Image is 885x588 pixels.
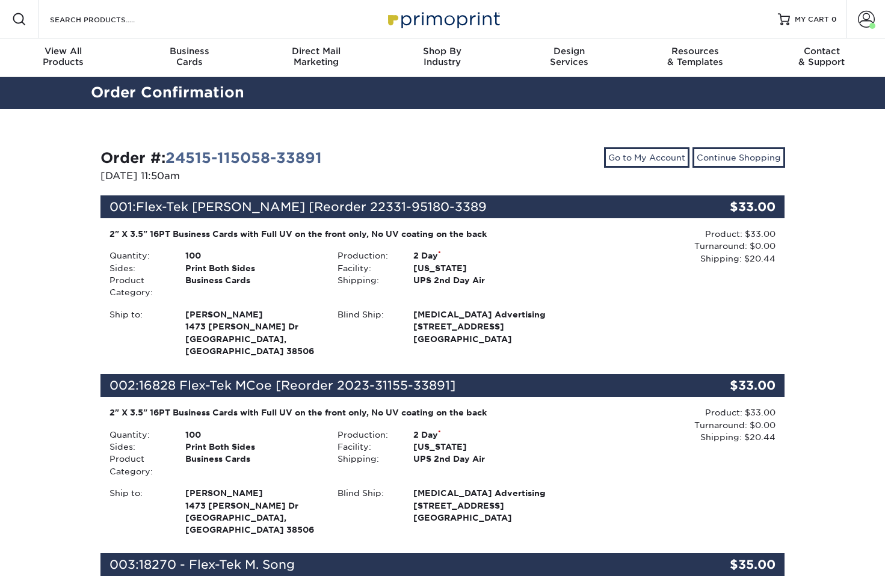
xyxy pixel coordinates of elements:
[185,500,319,512] span: 1473 [PERSON_NAME] Dr
[671,195,785,218] div: $33.00
[795,14,829,25] span: MY CART
[328,429,404,441] div: Production:
[126,38,253,77] a: BusinessCards
[100,169,434,183] p: [DATE] 11:50am
[413,320,547,332] span: [STREET_ADDRESS]
[328,453,404,465] div: Shipping:
[404,262,557,274] div: [US_STATE]
[413,308,547,344] strong: [GEOGRAPHIC_DATA]
[759,46,885,57] span: Contact
[671,553,785,576] div: $35.00
[100,149,322,167] strong: Order #:
[759,38,885,77] a: Contact& Support
[404,274,557,286] div: UPS 2nd Day Air
[328,487,404,524] div: Blind Ship:
[632,46,759,57] span: Resources
[759,46,885,67] div: & Support
[328,274,404,286] div: Shipping:
[253,46,379,57] span: Direct Mail
[413,500,547,512] span: [STREET_ADDRESS]
[328,308,404,345] div: Blind Ship:
[100,453,176,477] div: Product Category:
[109,406,548,418] div: 2" X 3.5" 16PT Business Cards with Full UV on the front only, No UV coating on the back
[506,38,632,77] a: DesignServices
[671,374,785,397] div: $33.00
[632,46,759,67] div: & Templates
[413,487,547,522] strong: [GEOGRAPHIC_DATA]
[404,441,557,453] div: [US_STATE]
[100,250,176,262] div: Quantity:
[176,429,328,441] div: 100
[185,308,319,320] span: [PERSON_NAME]
[139,557,295,572] span: 18270 - Flex-Tek M. Song
[176,262,328,274] div: Print Both Sides
[328,250,404,262] div: Production:
[100,553,671,576] div: 003:
[176,453,328,477] div: Business Cards
[632,38,759,77] a: Resources& Templates
[126,46,253,57] span: Business
[139,378,455,393] span: 16828 Flex-Tek MCoe [Reorder 2023-31155-33891]
[506,46,632,57] span: Design
[100,195,671,218] div: 001:
[100,441,176,453] div: Sides:
[100,262,176,274] div: Sides:
[404,250,557,262] div: 2 Day
[328,262,404,274] div: Facility:
[383,6,503,32] img: Primoprint
[506,46,632,67] div: Services
[185,320,319,332] span: 1473 [PERSON_NAME] Dr
[176,441,328,453] div: Print Both Sides
[126,46,253,67] div: Cards
[604,147,689,168] a: Go to My Account
[176,250,328,262] div: 100
[831,15,837,23] span: 0
[253,46,379,67] div: Marketing
[109,228,548,240] div: 2" X 3.5" 16PT Business Cards with Full UV on the front only, No UV coating on the back
[49,12,166,26] input: SEARCH PRODUCTS.....
[379,46,505,57] span: Shop By
[328,441,404,453] div: Facility:
[404,429,557,441] div: 2 Day
[185,487,319,499] span: [PERSON_NAME]
[176,274,328,299] div: Business Cards
[404,453,557,465] div: UPS 2nd Day Air
[100,374,671,397] div: 002:
[413,308,547,320] span: [MEDICAL_DATA] Advertising
[100,274,176,299] div: Product Category:
[379,38,505,77] a: Shop ByIndustry
[165,149,322,167] a: 24515-115058-33891
[136,200,487,214] span: Flex-Tek [PERSON_NAME] [Reorder 22331-95180-3389
[185,487,319,534] strong: [GEOGRAPHIC_DATA], [GEOGRAPHIC_DATA] 38506
[253,38,379,77] a: Direct MailMarketing
[557,406,776,443] div: Product: $33.00 Turnaround: $0.00 Shipping: $20.44
[100,429,176,441] div: Quantity:
[413,487,547,499] span: [MEDICAL_DATA] Advertising
[557,228,776,265] div: Product: $33.00 Turnaround: $0.00 Shipping: $20.44
[379,46,505,67] div: Industry
[692,147,785,168] a: Continue Shopping
[100,308,176,358] div: Ship to:
[82,82,804,104] h2: Order Confirmation
[185,308,319,356] strong: [GEOGRAPHIC_DATA], [GEOGRAPHIC_DATA] 38506
[100,487,176,536] div: Ship to:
